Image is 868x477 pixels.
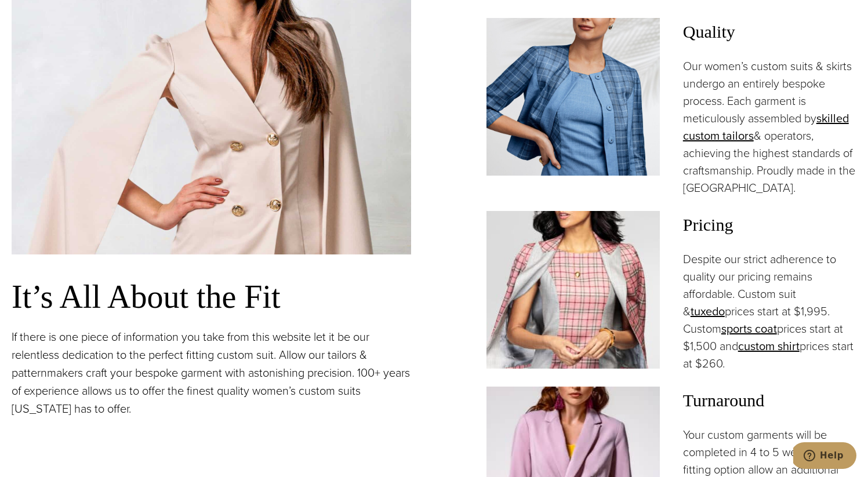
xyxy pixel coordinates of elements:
[683,387,856,414] span: Turnaround
[721,320,777,337] a: sports coat
[683,211,856,239] span: Pricing
[738,337,800,355] a: custom shirt
[683,250,856,372] p: Despite our strict adherence to quality our pricing remains affordable. Custom suit & prices star...
[691,303,725,320] a: tuxedo
[486,18,660,176] img: Woman in blue bespoke suit with blue plaid.
[12,278,411,316] h3: It’s All About the Fit
[683,18,856,46] span: Quality
[793,442,856,471] iframe: Opens a widget where you can chat to one of our agents
[683,110,849,144] a: skilled custom tailors
[486,211,660,369] img: Woman in custom made red checked dress with matching custom jacket over shoulders.
[683,57,856,196] p: Our women’s custom suits & skirts undergo an entirely bespoke process. Each garment is meticulous...
[12,328,411,418] p: If there is one piece of information you take from this website let it be our relentless dedicati...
